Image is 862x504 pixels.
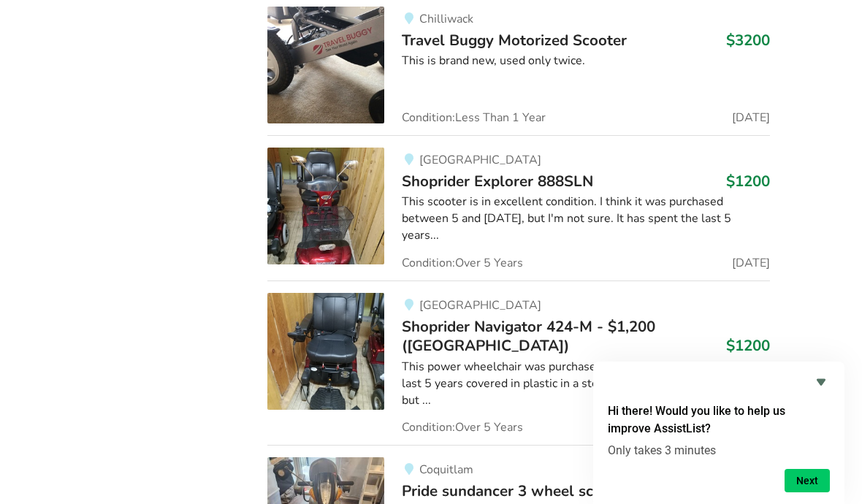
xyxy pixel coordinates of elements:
span: [GEOGRAPHIC_DATA] [419,152,541,168]
span: [DATE] [732,112,770,123]
h2: Hi there! Would you like to help us improve AssistList? [608,402,830,438]
span: Condition: Less Than 1 Year [402,112,546,123]
h3: $1200 [726,336,770,355]
span: Coquitlam [419,462,473,478]
span: [GEOGRAPHIC_DATA] [419,297,541,313]
span: [DATE] [732,257,770,269]
div: This power wheelchair was purchased in [DATE] and has spent the last 5 years covered in plastic i... [402,359,769,409]
a: mobility-shoprider explorer 888sln[GEOGRAPHIC_DATA]Shoprider Explorer 888SLN$1200This scooter is ... [267,135,769,280]
span: Pride sundancer 3 wheel scooter [402,481,630,501]
img: mobility-travel buggy motorized scooter [267,7,384,123]
img: mobility-shoprider explorer 888sln [267,148,384,264]
span: Condition: Over 5 Years [402,257,523,269]
h3: $3200 [726,31,770,50]
span: Chilliwack [419,11,473,27]
span: Shoprider Navigator 424-M - $1,200 ([GEOGRAPHIC_DATA]) [402,316,655,356]
img: mobility-shoprider navigator 424-m - $1,200 (vancouver) [267,293,384,410]
p: Only takes 3 minutes [608,443,830,457]
span: Condition: Over 5 Years [402,421,523,433]
button: Next question [785,469,830,492]
h3: $1200 [726,172,770,191]
span: Shoprider Explorer 888SLN [402,171,593,191]
a: mobility-shoprider navigator 424-m - $1,200 (vancouver)[GEOGRAPHIC_DATA]Shoprider Navigator 424-M... [267,280,769,445]
div: This is brand new, used only twice. [402,53,769,69]
div: Hi there! Would you like to help us improve AssistList? [608,373,830,492]
div: This scooter is in excellent condition. I think it was purchased between 5 and [DATE], but I'm no... [402,194,769,244]
button: Hide survey [812,373,830,391]
span: Travel Buggy Motorized Scooter [402,30,627,50]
